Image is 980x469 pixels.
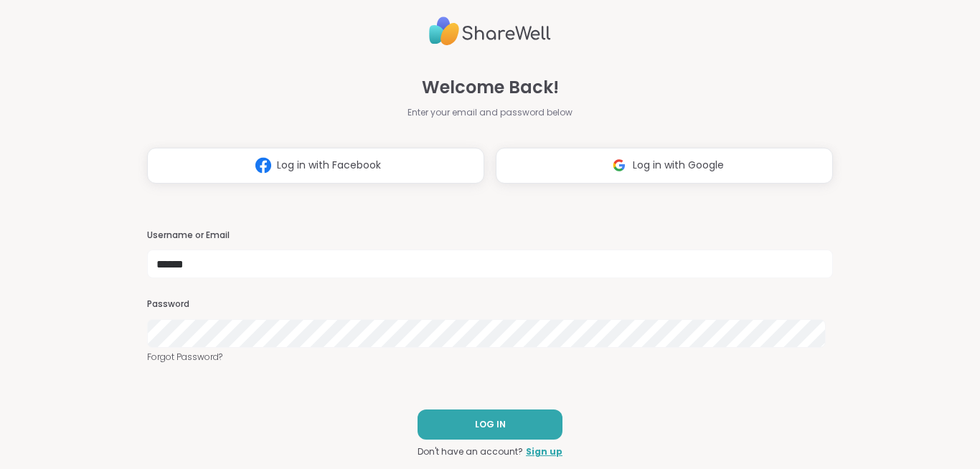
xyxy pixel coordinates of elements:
img: ShareWell Logo [429,11,551,52]
span: Welcome Back! [422,75,559,100]
span: LOG IN [475,418,506,431]
h3: Username or Email [147,229,833,242]
a: Forgot Password? [147,351,833,364]
img: ShareWell Logomark [250,152,277,179]
h3: Password [147,298,833,311]
button: Log in with Google [496,148,833,184]
button: LOG IN [418,409,562,440]
a: Sign up [526,445,562,458]
img: ShareWell Logomark [606,152,633,179]
span: Log in with Google [633,158,724,173]
span: Enter your email and password below [407,106,573,119]
button: Log in with Facebook [147,148,484,184]
span: Log in with Facebook [277,158,381,173]
span: Don't have an account? [418,445,523,458]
